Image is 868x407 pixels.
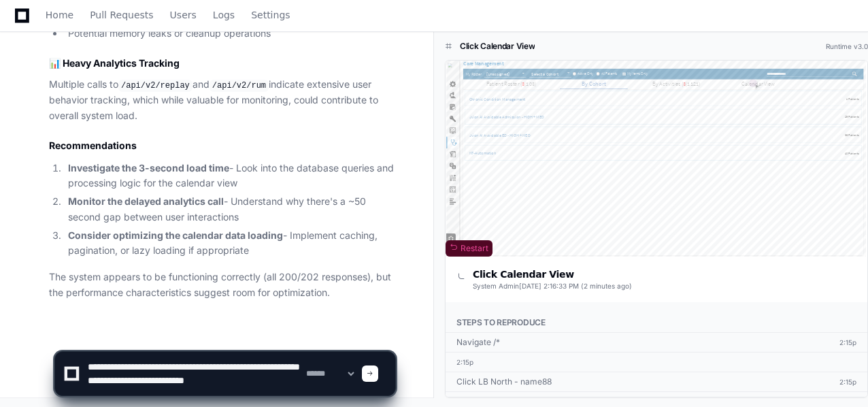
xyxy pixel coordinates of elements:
a: System Admin [473,282,519,290]
span: Pull Requests [90,11,153,19]
h1: Click Calendar View [460,41,535,52]
input: Active Only [328,30,337,39]
strong: Investigate the 3-second load time [68,162,229,174]
span: Active Only [341,28,382,40]
h2: Recommendations [49,139,395,152]
div: Steps to reproduce [446,313,867,332]
span: Users [170,11,197,19]
span: 1121 [625,51,655,70]
strong: Monitor the delayed analytics call [68,195,224,207]
span: Settings [251,11,290,19]
p: Multiple calls to and indicate extensive user behavior tracking, which while valuable for monitor... [49,77,395,124]
li: - Implement caching, pagination, or lazy loading if appropriate [64,228,395,259]
input: My Items Only [457,31,466,39]
span: 3 [197,51,204,70]
p: The system appears to be functioning correctly (all 200/202 responses), but the performance chara... [49,270,395,301]
li: - Look into the database queries and processing logic for the calendar view [64,161,395,192]
h2: My Roster [44,21,99,48]
span: 103 [207,51,230,70]
code: /api/v2/replay [118,80,193,92]
h1: Click Calendar View [473,267,632,281]
span: Logs [213,11,235,19]
button: Restart [446,240,493,257]
span: Home [46,11,73,19]
img: logo-no-text.svg [4,7,31,18]
p: [DATE] 2:16:33 PM (2 minutes ago) [473,281,632,291]
input: All Patients [389,30,398,39]
li: - Understand why there's a ~50 second gap between user interactions [64,194,395,225]
div: Runtime v3.0 [826,42,868,52]
span: [Unassigned] [99,26,207,45]
span: My Items Only [469,12,522,40]
a: By Cohort [295,49,471,74]
code: /api/v2/rum [210,80,269,92]
span: Restart [450,243,488,254]
span: 3 [614,51,622,70]
span: All Patients [402,28,444,40]
span: Select a Cohort [216,25,318,44]
li: Potential memory leaks or cleanup operations [64,26,395,42]
a: By Activities ( | ) [472,49,721,73]
span: [Unassigned] [99,26,207,44]
a: Patient Roster ( | ) [44,49,293,73]
h3: 📊 Heavy Analytics Tracking [49,56,395,70]
strong: Consider optimizing the calendar data loading [68,229,283,241]
span: Select a Cohort [221,28,290,42]
span: Select a Cohort [216,25,318,43]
